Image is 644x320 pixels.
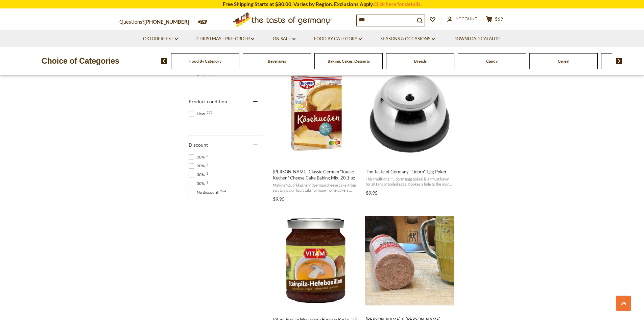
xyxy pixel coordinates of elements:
[314,35,362,43] a: Food By Category
[484,16,505,24] button: $69
[272,68,361,158] img: Dr. Oetker German Cheese Cake Baking Mix
[189,142,208,148] span: Discount
[207,111,213,114] span: 271
[456,16,477,21] span: Account
[161,58,167,64] img: previous arrow
[273,35,295,43] a: On Sale
[366,190,378,196] span: $9.95
[196,35,254,43] a: Christmas - PRE-ORDER
[366,169,453,175] span: The Taste of Germany "Eidorn" Egg Poker
[616,58,622,64] img: next arrow
[447,15,477,23] a: Account
[272,62,361,204] a: Dr. Oetker Classic German
[143,35,178,43] a: Oktoberfest
[189,172,207,178] span: 30%
[272,216,361,305] img: Vitam Porcini Mushroom Bouillon Paste, 5.3 oz
[206,180,208,184] span: 1
[189,59,221,64] a: Food By Category
[206,154,208,157] span: 3
[366,176,453,187] span: This traditional "Eidorn" (egg poker) is a "must have" for all fans of boiled eggs. It pokes a ho...
[365,62,454,198] a: The Taste of Germany
[119,18,194,26] p: Questions?
[414,59,427,64] a: Breads
[380,35,435,43] a: Seasons & Occasions
[189,163,207,169] span: 20%
[273,169,360,181] span: [PERSON_NAME] Classic German "Kaese Kuchen" Cheese Cake Baking Mix, 20.1 oz
[189,189,220,195] span: No discount
[268,59,286,64] a: Beverages
[374,1,422,7] a: Click here for details.
[189,99,227,104] span: Product condition
[144,19,189,25] a: [PHONE_NUMBER]
[206,172,208,175] span: 1
[189,111,207,117] span: New
[273,183,360,193] span: Making "Quarkkuchen" (German cheese cake) from scratch is a difficult taks for many home bakers. ...
[453,35,501,43] a: Download Catalog
[328,59,370,64] a: Baking, Cakes, Desserts
[495,16,503,22] span: $69
[189,154,207,160] span: 10%
[273,196,285,202] span: $9.95
[206,163,208,166] span: 2
[558,59,569,64] a: Cereal
[486,59,498,64] a: Candy
[220,189,226,193] span: 264
[189,180,207,187] span: 50%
